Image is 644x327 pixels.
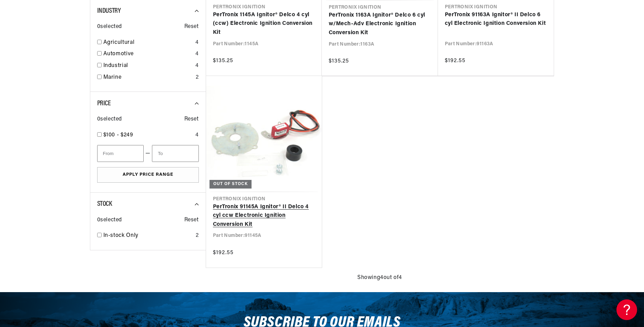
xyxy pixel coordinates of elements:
[103,61,193,70] a: Industrial
[357,273,402,282] span: Showing 4 out of 4
[213,203,315,229] a: PerTronix 91145A Ignitor® II Delco 4 cyl ccw Electronic Ignition Conversion Kit
[196,73,199,82] div: 2
[103,231,193,240] a: In-stock Only
[152,145,198,162] input: To
[213,11,315,37] a: PerTronix 1145A Ignitor® Delco 4 cyl (ccw) Electronic Ignition Conversion Kit
[445,11,547,28] a: PerTronix 91163A Ignitor® II Delco 6 cyl Electronic Ignition Conversion Kit
[184,216,199,225] span: Reset
[103,38,193,47] a: Agricultural
[195,131,199,140] div: 4
[195,61,199,70] div: 4
[103,73,193,82] a: Marine
[195,50,199,59] div: 4
[196,231,199,240] div: 2
[97,167,199,183] button: Apply Price Range
[97,100,111,107] span: Price
[184,115,199,124] span: Reset
[97,216,122,225] span: 0 selected
[145,149,151,158] span: —
[97,145,144,162] input: From
[97,8,121,15] span: Industry
[97,22,122,31] span: 0 selected
[184,22,199,31] span: Reset
[103,132,133,138] span: $100 - $249
[97,201,112,208] span: Stock
[97,115,122,124] span: 0 selected
[329,11,431,38] a: PerTronix 1163A Ignitor® Delco 6 cyl w/Mech-Adv Electronic Ignition Conversion Kit
[195,38,199,47] div: 4
[103,50,193,59] a: Automotive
